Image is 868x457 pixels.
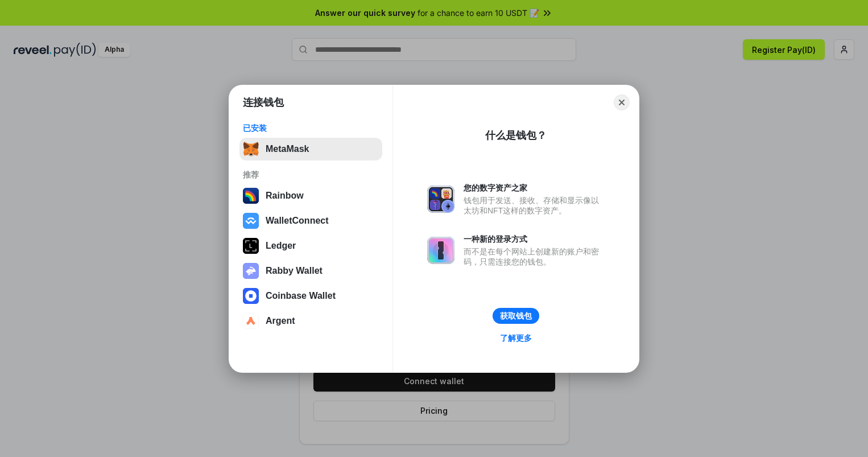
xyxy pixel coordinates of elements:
button: Close [614,94,630,110]
div: 而不是在每个网站上创建新的账户和密码，只需连接您的钱包。 [464,246,605,267]
img: svg+xml,%3Csvg%20width%3D%22120%22%20height%3D%22120%22%20viewBox%3D%220%200%20120%20120%22%20fil... [243,188,259,204]
img: svg+xml,%3Csvg%20width%3D%2228%22%20height%3D%2228%22%20viewBox%3D%220%200%2028%2028%22%20fill%3D... [243,213,259,229]
div: Argent [266,316,295,326]
a: 了解更多 [493,331,539,345]
h1: 连接钱包 [243,96,284,109]
div: WalletConnect [266,216,329,226]
div: 一种新的登录方式 [464,234,605,244]
div: Ledger [266,241,296,251]
img: svg+xml,%3Csvg%20width%3D%2228%22%20height%3D%2228%22%20viewBox%3D%220%200%2028%2028%22%20fill%3D... [243,288,259,304]
div: Rabby Wallet [266,266,323,276]
div: 您的数字资产之家 [464,183,605,193]
div: Rainbow [266,191,304,201]
div: MetaMask [266,144,309,154]
div: 什么是钱包？ [485,129,547,142]
div: 钱包用于发送、接收、存储和显示像以太坊和NFT这样的数字资产。 [464,195,605,216]
img: svg+xml,%3Csvg%20xmlns%3D%22http%3A%2F%2Fwww.w3.org%2F2000%2Fsvg%22%20fill%3D%22none%22%20viewBox... [243,263,259,279]
button: Rabby Wallet [239,260,382,282]
button: MetaMask [239,138,382,160]
img: svg+xml,%3Csvg%20fill%3D%22none%22%20height%3D%2233%22%20viewBox%3D%220%200%2035%2033%22%20width%... [243,141,259,157]
button: Rainbow [239,184,382,207]
button: WalletConnect [239,209,382,232]
div: Coinbase Wallet [266,291,336,301]
button: 获取钱包 [493,308,539,324]
button: Coinbase Wallet [239,285,382,307]
img: svg+xml,%3Csvg%20xmlns%3D%22http%3A%2F%2Fwww.w3.org%2F2000%2Fsvg%22%20width%3D%2228%22%20height%3... [243,238,259,254]
div: 推荐 [243,170,379,180]
button: Argent [239,310,382,332]
div: 了解更多 [500,333,532,343]
img: svg+xml,%3Csvg%20width%3D%2228%22%20height%3D%2228%22%20viewBox%3D%220%200%2028%2028%22%20fill%3D... [243,313,259,329]
div: 获取钱包 [500,311,532,321]
img: svg+xml,%3Csvg%20xmlns%3D%22http%3A%2F%2Fwww.w3.org%2F2000%2Fsvg%22%20fill%3D%22none%22%20viewBox... [427,186,454,213]
button: Ledger [239,234,382,257]
img: svg+xml,%3Csvg%20xmlns%3D%22http%3A%2F%2Fwww.w3.org%2F2000%2Fsvg%22%20fill%3D%22none%22%20viewBox... [427,237,454,264]
div: 已安装 [243,123,379,133]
